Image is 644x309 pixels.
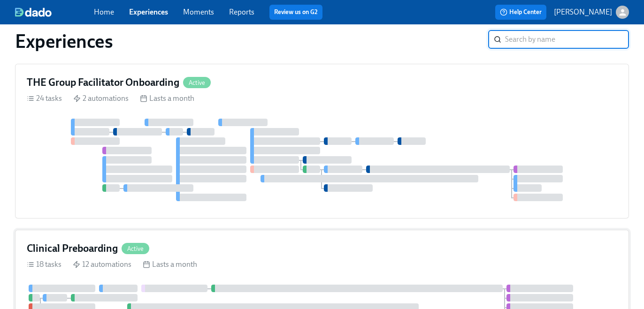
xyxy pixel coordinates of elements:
[229,8,254,16] a: Reports
[73,93,129,104] div: 2 automations
[500,8,542,17] span: Help Center
[140,93,194,104] div: Lasts a month
[73,259,131,270] div: 12 automations
[27,93,62,104] div: 24 tasks
[183,8,214,16] a: Moments
[15,8,52,17] img: dado
[554,6,629,19] button: [PERSON_NAME]
[27,75,179,90] h4: THE Group Facilitator Onboarding
[15,8,94,17] a: dado
[15,64,629,219] a: THE Group Facilitator OnboardingActive24 tasks 2 automations Lasts a month
[505,30,629,49] input: Search by name
[554,7,612,17] p: [PERSON_NAME]
[122,245,149,252] span: Active
[143,259,197,270] div: Lasts a month
[129,8,168,16] a: Experiences
[183,79,211,86] span: Active
[27,259,61,270] div: 18 tasks
[94,8,114,16] a: Home
[15,30,113,53] h1: Experiences
[27,241,118,256] h4: Clinical Preboarding
[274,8,318,17] a: Review us on G2
[495,5,546,20] button: Help Center
[269,5,322,20] button: Review us on G2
